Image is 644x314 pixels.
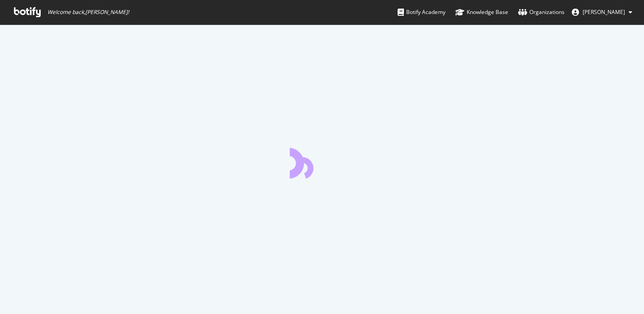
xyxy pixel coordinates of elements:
[290,146,355,178] div: animation
[47,9,129,16] span: Welcome back, [PERSON_NAME] !
[398,8,445,17] div: Botify Academy
[455,8,508,17] div: Knowledge Base
[518,8,565,17] div: Organizations
[565,5,639,19] button: [PERSON_NAME]
[583,8,625,16] span: Simone De Palma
